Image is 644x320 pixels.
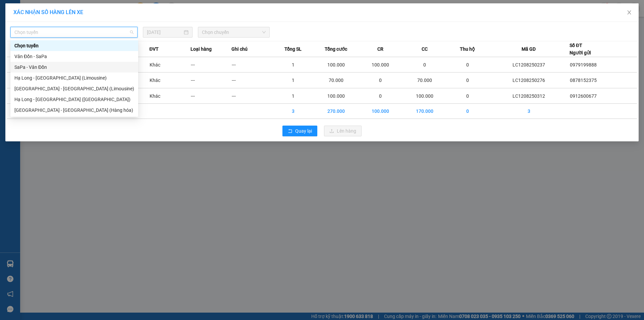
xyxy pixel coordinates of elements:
[324,126,362,136] button: uploadLên hàng
[273,88,314,104] td: 1
[18,3,93,10] strong: Công ty TNHH Phúc Xuyên
[191,45,212,53] span: Loại hàng
[10,105,138,116] div: Hà Nội - Hạ Long (Hàng hóa)
[488,104,570,119] td: 3
[191,88,232,104] td: ---
[49,44,79,49] strong: 0886 027 027
[570,78,597,83] span: 0878152375
[402,88,447,104] td: 100.000
[422,45,428,53] span: CC
[314,104,358,119] td: 270.000
[402,104,447,119] td: 170.000
[284,45,302,53] span: Tổng SL
[96,45,136,52] span: LC1208250276
[149,88,191,104] td: Khác
[447,104,488,119] td: 0
[16,38,94,49] span: Gửi hàng Hạ Long: Hotline:
[273,73,314,88] td: 1
[570,62,597,67] span: 0979199888
[17,12,94,36] span: Gửi hàng [GEOGRAPHIC_DATA]: Hotline:
[202,27,266,37] span: Chọn chuyến
[447,88,488,104] td: 0
[231,45,248,53] span: Ghi chú
[358,73,402,88] td: 0
[17,18,93,30] strong: 024 3236 3236 -
[570,42,591,56] div: Số ĐT Người gửi
[46,24,93,36] strong: 0888 827 827 - 0848 827 827
[325,45,347,53] span: Tổng cước
[447,73,488,88] td: 0
[488,88,570,104] td: LC1208250312
[147,29,182,36] input: 12/08/2025
[282,126,317,136] button: rollbackQuay lại
[314,73,358,88] td: 70.000
[10,62,138,73] div: SaPa - Vân Đồn
[14,96,134,103] div: Hạ Long - [GEOGRAPHIC_DATA] ([GEOGRAPHIC_DATA])
[273,57,314,73] td: 1
[231,88,273,104] td: ---
[377,45,383,53] span: CR
[314,88,358,104] td: 100.000
[620,3,639,22] button: Close
[402,57,447,73] td: 0
[59,38,94,43] strong: 02033 616 626 -
[149,45,159,53] span: ĐVT
[4,44,15,77] img: logo
[314,57,358,73] td: 100.000
[522,45,536,53] span: Mã GD
[402,73,447,88] td: 70.000
[358,57,402,73] td: 100.000
[14,42,134,49] div: Chọn tuyến
[288,129,292,134] span: rollback
[358,104,402,119] td: 100.000
[10,51,138,62] div: Vân Đồn - SaPa
[149,57,191,73] td: Khác
[295,127,312,135] span: Quay lại
[191,57,232,73] td: ---
[14,85,134,92] div: [GEOGRAPHIC_DATA] - [GEOGRAPHIC_DATA] (Limousine)
[149,73,191,88] td: Khác
[570,93,597,99] span: 0912600677
[14,106,134,114] div: [GEOGRAPHIC_DATA] - [GEOGRAPHIC_DATA] (Hàng hóa)
[14,53,134,60] div: Vân Đồn - SaPa
[14,27,133,37] span: Chọn tuyến
[273,104,314,119] td: 3
[191,73,232,88] td: ---
[358,88,402,104] td: 0
[488,57,570,73] td: LC1208250237
[10,83,138,94] div: Hà Nội - Hạ Long (Limousine)
[460,45,475,53] span: Thu hộ
[231,57,273,73] td: ---
[14,74,134,82] div: Hạ Long - [GEOGRAPHIC_DATA] (Limousine)
[13,9,83,15] span: XÁC NHẬN SỐ HÀNG LÊN XE
[10,73,138,83] div: Hạ Long - Hà Nội (Limousine)
[627,10,632,15] span: close
[10,94,138,105] div: Hạ Long - Hà Nội (Hàng hóa)
[231,73,273,88] td: ---
[488,73,570,88] td: LC1208250276
[447,57,488,73] td: 0
[10,40,138,51] div: Chọn tuyến
[14,63,134,71] div: SaPa - Vân Đồn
